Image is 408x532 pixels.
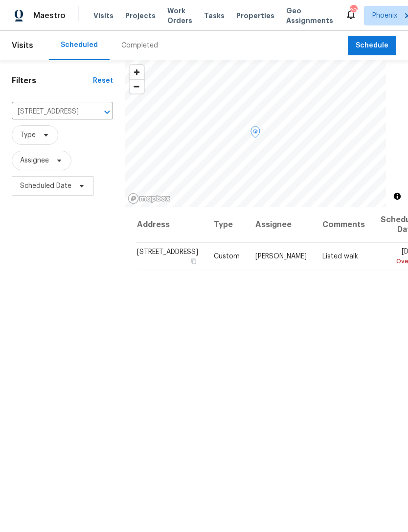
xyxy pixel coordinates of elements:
span: Zoom out [130,80,144,93]
span: Listed walk [322,253,358,260]
th: Assignee [248,207,315,243]
canvas: Map [125,60,386,207]
span: [STREET_ADDRESS] [137,249,198,255]
button: Zoom out [130,79,144,93]
span: [PERSON_NAME] [255,253,307,260]
span: Properties [236,11,274,21]
span: Visits [12,35,33,56]
div: Reset [93,76,113,86]
div: 29 [350,6,357,16]
span: Custom [214,253,240,260]
span: Tasks [204,12,225,19]
span: Assignee [20,156,49,165]
div: Completed [121,41,158,50]
th: Type [206,207,248,243]
span: Projects [125,11,156,21]
span: Phoenix [372,11,397,21]
button: Copy Address [189,257,198,266]
span: Work Orders [167,6,192,25]
span: Scheduled Date [20,181,71,191]
span: Maestro [33,11,66,21]
button: Open [100,105,114,119]
a: Mapbox homepage [128,193,171,204]
th: Comments [315,207,373,243]
span: Type [20,130,36,140]
input: Search for an address... [12,104,86,119]
span: Schedule [356,40,388,52]
span: Toggle attribution [394,191,400,202]
div: Map marker [250,126,260,141]
button: Toggle attribution [391,190,403,202]
th: Address [136,207,206,243]
button: Zoom in [130,65,144,79]
span: Geo Assignments [286,6,333,25]
div: Scheduled [61,40,98,50]
button: Schedule [348,36,396,56]
span: Visits [93,11,113,21]
h1: Filters [12,76,93,86]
